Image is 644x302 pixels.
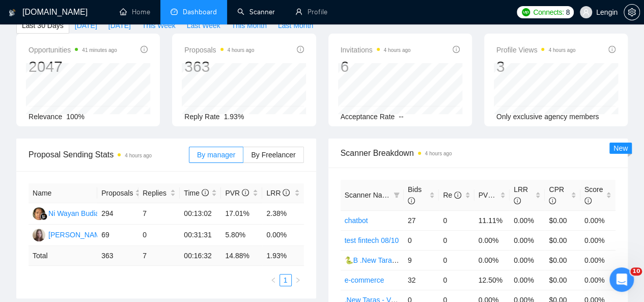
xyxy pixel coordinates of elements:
[384,47,411,53] time: 4 hours ago
[197,151,235,159] span: By manager
[566,7,570,18] span: 8
[97,203,138,225] td: 294
[184,44,254,56] span: Proposals
[297,46,304,53] span: info-circle
[9,5,16,21] img: logo
[474,230,510,250] td: 0.00%
[510,230,545,250] td: 0.00%
[180,225,221,246] td: 00:31:31
[439,270,474,290] td: 0
[496,57,576,76] div: 3
[69,17,103,34] button: [DATE]
[394,192,400,198] span: filter
[341,113,395,121] span: Acceptance Rate
[408,185,422,205] span: Bids
[101,187,133,199] span: Proposals
[29,113,62,121] span: Relevance
[262,246,303,266] td: 1.93 %
[141,46,148,53] span: info-circle
[453,46,460,53] span: info-circle
[262,203,303,225] td: 2.38%
[495,191,502,199] span: info-circle
[443,191,461,199] span: Re
[29,148,189,161] span: Proposal Sending Stats
[226,17,272,34] button: This Month
[496,113,599,121] span: Only exclusive agency members
[345,256,474,264] a: 🐍B .New Taras - Wordpress short 23/04
[48,229,107,240] div: [PERSON_NAME]
[404,250,439,270] td: 9
[33,230,107,238] a: NB[PERSON_NAME]
[580,250,615,270] td: 0.00%
[345,276,384,284] a: e-commerce
[624,8,639,16] span: setting
[120,8,150,16] a: homeHome
[608,46,615,53] span: info-circle
[125,153,152,158] time: 4 hours ago
[545,210,580,230] td: $0.00
[584,197,592,204] span: info-circle
[624,8,640,16] a: setting
[545,270,580,290] td: $0.00
[295,277,301,283] span: right
[514,185,528,205] span: LRR
[510,250,545,270] td: 0.00%
[266,189,290,197] span: LRR
[345,236,399,244] a: test fintech 08/10
[267,274,279,286] button: left
[221,246,262,266] td: 14.88 %
[103,17,136,34] button: [DATE]
[97,183,138,203] th: Proposals
[295,8,327,16] a: userProfile
[630,267,642,276] span: 10
[97,225,138,246] td: 69
[404,230,439,250] td: 0
[391,187,402,203] span: filter
[16,17,69,34] button: Last 30 Days
[138,225,180,246] td: 0
[184,57,254,76] div: 363
[454,191,461,199] span: info-circle
[425,151,452,156] time: 4 hours ago
[345,216,368,225] a: chatbot
[496,44,576,56] span: Profile Views
[270,277,276,283] span: left
[582,9,590,16] span: user
[580,230,615,250] td: 0.00%
[439,250,474,270] td: 0
[142,20,176,31] span: This Week
[40,213,47,220] img: gigradar-bm.png
[66,113,85,121] span: 100%
[533,7,564,18] span: Connects:
[624,4,640,20] button: setting
[510,270,545,290] td: 0.00%
[345,191,392,199] span: Scanner Name
[474,250,510,270] td: 0.00%
[262,225,303,246] td: 0.00%
[29,183,97,203] th: Name
[251,151,295,159] span: By Freelancer
[171,8,178,15] span: dashboard
[184,113,219,121] span: Reply Rate
[399,113,403,121] span: --
[224,113,244,121] span: 1.93%
[267,274,279,286] li: Previous Page
[474,270,510,290] td: 12.50%
[613,144,628,152] span: New
[33,229,45,241] img: NB
[181,17,226,34] button: Last Week
[584,185,603,205] span: Score
[549,185,564,205] span: CPR
[228,47,255,53] time: 4 hours ago
[138,246,180,266] td: 7
[183,8,217,16] span: Dashboard
[187,20,220,31] span: Last Week
[548,47,575,53] time: 4 hours ago
[225,189,249,197] span: PVR
[202,189,209,196] span: info-circle
[143,187,168,199] span: Replies
[184,189,208,197] span: Time
[29,246,97,266] td: Total
[82,47,117,53] time: 41 minutes ago
[138,203,180,225] td: 7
